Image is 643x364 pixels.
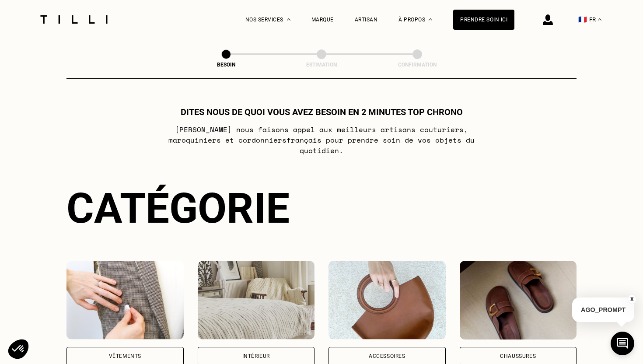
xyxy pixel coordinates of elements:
div: Confirmation [374,62,461,68]
div: Besoin [182,62,270,68]
div: Intérieur [242,353,270,359]
div: Accessoires [369,353,405,359]
h1: Dites nous de quoi vous avez besoin en 2 minutes top chrono [181,107,463,117]
img: icône connexion [543,14,553,25]
button: X [628,294,636,304]
a: Prendre soin ici [453,10,514,30]
div: Catégorie [66,184,577,233]
img: menu déroulant [598,18,601,21]
div: Chaussures [500,353,536,359]
img: Menu déroulant à propos [429,18,432,21]
a: Marque [311,17,334,23]
img: Accessoires [328,261,446,339]
div: Estimation [278,62,365,68]
a: Artisan [355,17,378,23]
img: Vêtements [66,261,184,339]
p: [PERSON_NAME] nous faisons appel aux meilleurs artisans couturiers , maroquiniers et cordonniers ... [148,124,495,156]
img: Chaussures [460,261,577,339]
img: Menu déroulant [287,18,290,21]
div: Vêtements [109,353,141,359]
span: 🇫🇷 [578,15,587,24]
img: Logo du service de couturière Tilli [37,15,111,24]
p: AGO_PROMPT [572,297,634,322]
img: Intérieur [198,261,315,339]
